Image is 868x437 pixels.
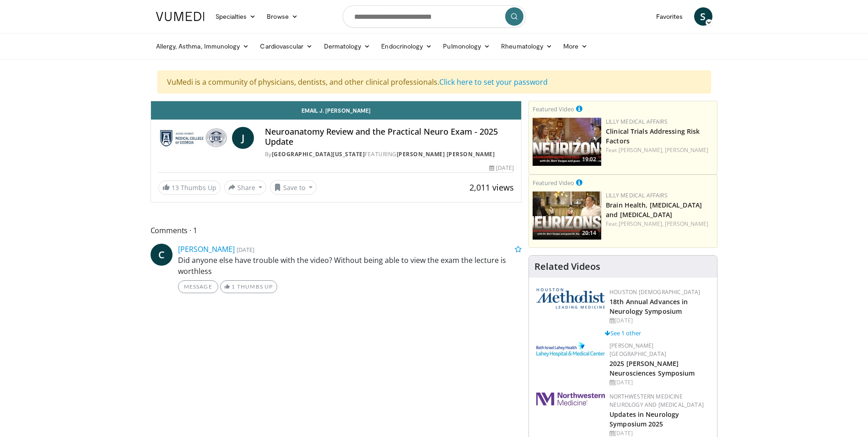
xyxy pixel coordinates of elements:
[318,37,376,55] a: Dermatology
[232,127,254,149] a: J
[665,146,708,154] a: [PERSON_NAME]
[605,329,641,337] a: See 1 other
[619,146,663,154] a: [PERSON_NAME],
[609,317,710,325] div: [DATE]
[469,182,514,193] span: 2,011 views
[533,118,601,166] a: 19:02
[489,164,514,172] div: [DATE]
[224,180,267,195] button: Share
[533,191,601,240] img: ca157f26-4c4a-49fd-8611-8e91f7be245d.png.150x105_q85_crop-smart_upscale.jpg
[606,201,702,219] a: Brain Health, [MEDICAL_DATA] and [MEDICAL_DATA]
[536,393,605,405] img: 2a462fb6-9365-492a-ac79-3166a6f924d8.png.150x105_q85_autocrop_double_scale_upscale_version-0.2.jpg
[158,127,228,149] img: Medical College of Georgia - Augusta University
[270,180,317,195] button: Save to
[178,244,235,254] a: [PERSON_NAME]
[606,146,713,154] div: Feat.
[609,297,688,316] a: 18th Annual Advances in Neurology Symposium
[609,393,704,409] a: Northwestern Medicine Neurology and [MEDICAL_DATA]
[265,150,514,158] div: By FEATURING
[533,179,574,187] small: Featured Video
[232,283,235,290] span: 1
[261,7,303,26] a: Browse
[609,359,695,377] a: 2025 [PERSON_NAME] Neurosciences Symposium
[609,410,679,428] a: Updates in Neurology Symposium 2025
[156,12,205,21] img: VuMedi Logo
[376,37,437,55] a: Endocrinology
[272,150,365,158] a: [GEOGRAPHIC_DATA][US_STATE]
[178,255,522,277] p: Did anyone else have trouble with the video? Without being able to view the exam the lecture is w...
[579,155,599,164] span: 19:02
[397,150,495,158] a: [PERSON_NAME] [PERSON_NAME]
[606,127,700,145] a: Clinical Trials Addressing Risk Factors
[343,5,526,27] input: Search topics, interventions
[536,288,605,309] img: 5e4488cc-e109-4a4e-9fd9-73bb9237ee91.png.150x105_q85_autocrop_double_scale_upscale_version-0.2.png
[533,105,574,113] small: Featured Video
[265,127,514,147] h4: Neuroanatomy Review and the Practical Neuro Exam - 2025 Update
[151,244,173,266] a: C
[254,37,318,55] a: Cardiovascular
[533,118,601,166] img: 1541e73f-d457-4c7d-a135-57e066998777.png.150x105_q85_crop-smart_upscale.jpg
[606,118,668,126] a: Lilly Medical Affairs
[158,180,221,195] a: 13 Thumbs Up
[651,7,689,26] a: Favorites
[534,261,600,272] h4: Related Videos
[606,220,713,228] div: Feat.
[606,191,668,199] a: Lilly Medical Affairs
[496,37,558,55] a: Rheumatology
[172,183,179,192] span: 13
[558,37,593,55] a: More
[533,191,601,240] a: 20:14
[437,37,496,55] a: Pulmonology
[157,71,711,93] div: VuMedi is a community of physicians, dentists, and other clinical professionals.
[609,288,700,296] a: Houston [DEMOGRAPHIC_DATA]
[619,220,663,228] a: [PERSON_NAME],
[609,342,666,358] a: [PERSON_NAME][GEOGRAPHIC_DATA]
[151,224,522,236] span: Comments 1
[609,378,710,387] div: [DATE]
[439,77,548,87] a: Click here to set your password
[178,280,218,293] a: Message
[151,101,522,120] a: Email J. [PERSON_NAME]
[151,37,255,55] a: Allergy, Asthma, Immunology
[579,229,599,237] span: 20:14
[220,280,277,293] a: 1 Thumbs Up
[536,342,605,357] img: e7977282-282c-4444-820d-7cc2733560fd.jpg.150x105_q85_autocrop_double_scale_upscale_version-0.2.jpg
[237,246,254,254] small: [DATE]
[210,7,262,26] a: Specialties
[665,220,708,228] a: [PERSON_NAME]
[694,7,712,26] a: S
